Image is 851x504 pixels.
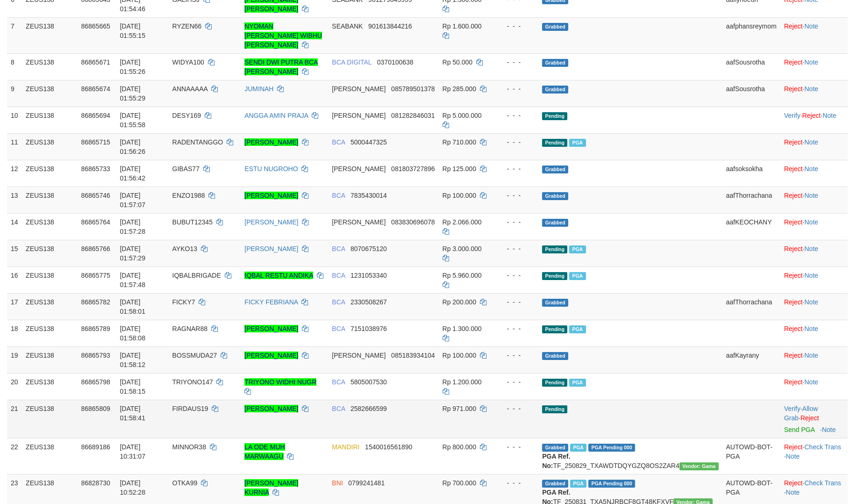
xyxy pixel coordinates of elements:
span: 86865733 [81,165,110,173]
td: 19 [7,346,22,373]
td: ZEUS138 [22,17,77,53]
td: aafThorrachana [722,293,780,320]
span: Copy 081803727896 to clipboard [391,165,435,173]
span: [DATE] 01:55:29 [120,85,145,102]
a: Verify [784,112,801,119]
td: aafThorrachana [722,187,780,213]
td: · [780,213,848,240]
span: Copy 2330508267 to clipboard [350,298,387,306]
td: ZEUS138 [22,53,77,80]
a: [PERSON_NAME] [244,245,298,252]
span: Copy 2582666599 to clipboard [350,405,387,412]
span: Grabbed [542,59,568,67]
span: BCA DIGITAL [332,58,372,66]
a: Reject [784,325,803,332]
span: Copy 085183934104 to clipboard [391,352,435,359]
span: 86865789 [81,325,110,332]
div: - - - [499,442,535,452]
span: Rp 200.000 [443,298,476,306]
span: IQBALBRIGADE [172,272,221,279]
td: 14 [7,213,22,240]
span: BCA [332,138,345,146]
span: Copy 083830696078 to clipboard [391,218,435,226]
td: · [780,80,848,107]
a: TRIYONO WIDHI NUGR [244,378,316,386]
a: Send PGA [784,426,815,433]
span: RYZEN66 [172,22,202,30]
td: aafSousrotha [722,80,780,107]
span: [PERSON_NAME] [332,165,386,173]
span: Grabbed [542,192,568,200]
td: aafKayrany [722,346,780,373]
td: ZEUS138 [22,240,77,266]
a: ANGGA AMIN PRAJA [244,112,308,119]
span: MANDIRI [332,443,359,451]
span: Copy 8070675120 to clipboard [350,245,387,252]
span: 86865766 [81,245,110,252]
span: [DATE] 01:55:26 [120,58,145,75]
td: 10 [7,107,22,133]
span: BUBUT12345 [172,218,213,226]
span: [DATE] 01:57:29 [120,245,145,262]
span: PGA Pending [588,444,635,452]
span: BOSSMUDA27 [172,352,217,359]
span: [DATE] 01:57:28 [120,218,145,235]
span: 86865715 [81,138,110,146]
div: - - - [499,244,535,253]
span: Copy 0799241481 to clipboard [348,479,385,487]
span: Pending [542,272,567,280]
span: 86865674 [81,85,110,93]
td: · [780,373,848,400]
a: Note [786,453,800,460]
a: Note [822,112,837,119]
div: - - - [499,478,535,488]
span: Marked by aafanarl [569,325,586,333]
a: Check Trans [804,443,841,451]
div: - - - [499,271,535,280]
div: - - - [499,137,535,147]
span: Copy 901613844216 to clipboard [368,22,412,30]
a: Reject [784,85,803,93]
span: 86865694 [81,112,110,119]
span: Marked by aafsreyleap [570,480,586,488]
a: Note [804,192,818,199]
span: [DATE] 01:58:08 [120,325,145,342]
td: ZEUS138 [22,80,77,107]
td: 21 [7,400,22,438]
a: Reject [784,298,803,306]
td: ZEUS138 [22,373,77,400]
span: [DATE] 01:58:41 [120,405,145,422]
a: ESTU NUGROHO [244,165,298,173]
td: 9 [7,80,22,107]
div: - - - [499,84,535,94]
td: aafsoksokha [722,160,780,187]
td: 20 [7,373,22,400]
span: Rp 3.000.000 [443,245,482,252]
span: · [784,405,818,422]
td: ZEUS138 [22,133,77,160]
div: - - - [499,58,535,67]
span: [DATE] 01:57:07 [120,192,145,209]
a: Note [804,378,818,386]
td: · [780,266,848,293]
a: [PERSON_NAME] KURNIA [244,479,298,496]
span: SEABANK [332,22,363,30]
span: Grabbed [542,23,568,31]
td: 13 [7,187,22,213]
span: Copy 7835430014 to clipboard [350,192,387,199]
span: Pending [542,245,567,253]
span: PGA Pending [588,480,635,488]
span: 86865746 [81,192,110,199]
td: ZEUS138 [22,213,77,240]
span: Rp 5.960.000 [443,272,482,279]
span: Copy 1540016561890 to clipboard [365,443,412,451]
a: Verify [784,405,801,412]
span: Copy 5000447325 to clipboard [350,138,387,146]
span: Rp 971.000 [443,405,476,412]
span: FIRDAUS19 [172,405,208,412]
td: aafSousrotha [722,53,780,80]
span: Grabbed [542,219,568,227]
span: BCA [332,272,345,279]
td: AUTOWD-BOT-PGA [722,438,780,474]
td: ZEUS138 [22,438,77,474]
